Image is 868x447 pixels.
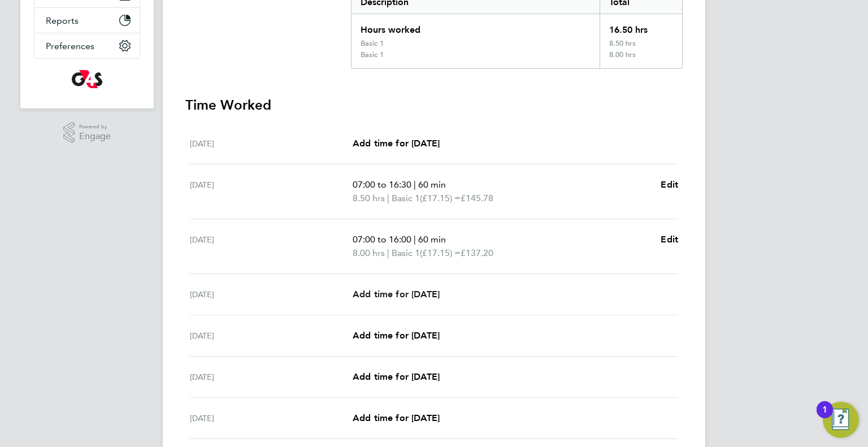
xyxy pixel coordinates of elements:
[353,289,440,300] span: Add time for [DATE]
[420,193,461,203] span: (£17.15) =
[353,137,440,150] a: Add time for [DATE]
[79,122,111,132] span: Powered by
[353,248,385,258] span: 8.00 hrs
[190,137,353,150] div: [DATE]
[34,33,140,58] button: Preferences
[661,234,678,245] span: Edit
[361,39,384,48] div: Basic 1
[190,329,353,342] div: [DATE]
[600,50,682,68] div: 8.00 hrs
[823,402,859,438] button: Open Resource Center, 1 new notification
[353,370,440,384] a: Add time for [DATE]
[351,14,600,39] div: Hours worked
[353,330,440,341] span: Add time for [DATE]
[353,193,385,203] span: 8.50 hrs
[600,14,682,39] div: 16.50 hrs
[190,370,353,384] div: [DATE]
[353,138,440,149] span: Add time for [DATE]
[461,193,493,203] span: £145.78
[600,39,682,50] div: 8.50 hrs
[392,192,420,205] span: Basic 1
[34,70,140,88] a: Go to home page
[353,371,440,382] span: Add time for [DATE]
[46,15,79,26] span: Reports
[661,178,678,192] a: Edit
[353,329,440,342] a: Add time for [DATE]
[387,248,389,258] span: |
[353,411,440,425] a: Add time for [DATE]
[190,178,353,205] div: [DATE]
[190,411,353,425] div: [DATE]
[185,96,683,114] h3: Time Worked
[353,288,440,301] a: Add time for [DATE]
[392,246,420,260] span: Basic 1
[353,179,411,190] span: 07:00 to 16:30
[63,122,111,144] a: Powered byEngage
[387,193,389,203] span: |
[414,179,416,190] span: |
[353,234,411,245] span: 07:00 to 16:00
[661,233,678,246] a: Edit
[34,8,140,33] button: Reports
[418,234,446,245] span: 60 min
[190,288,353,301] div: [DATE]
[190,233,353,260] div: [DATE]
[361,50,384,59] div: Basic 1
[822,410,827,424] div: 1
[79,132,111,141] span: Engage
[414,234,416,245] span: |
[418,179,446,190] span: 60 min
[420,248,461,258] span: (£17.15) =
[353,413,440,423] span: Add time for [DATE]
[461,248,493,258] span: £137.20
[46,41,94,51] span: Preferences
[661,179,678,190] span: Edit
[72,70,102,88] img: g4s-logo-retina.png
